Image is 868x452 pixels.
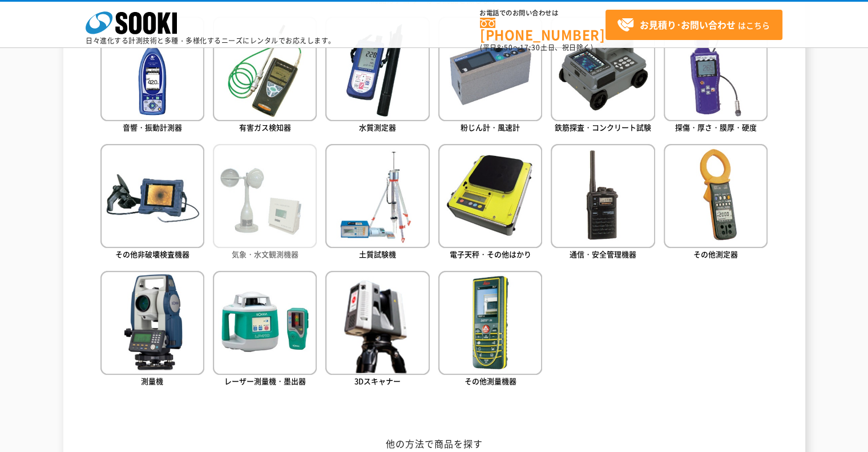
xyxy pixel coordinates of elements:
[100,17,204,135] a: 音響・振動計測器
[100,17,204,121] img: 音響・振動計測器
[664,17,768,121] img: 探傷・厚さ・膜厚・硬度
[438,144,542,248] img: 電子天秤・その他はかり
[664,144,768,248] img: その他測定器
[213,271,317,389] a: レーザー測量機・墨出器
[213,17,317,121] img: 有害ガス検知器
[465,375,516,386] span: その他測量機器
[438,271,542,375] img: その他測量機器
[325,17,429,121] img: 水質測定器
[100,144,204,248] img: その他非破壊検査機器
[325,144,429,248] img: 土質試験機
[664,17,768,135] a: 探傷・厚さ・膜厚・硬度
[675,122,757,133] span: 探傷・厚さ・膜厚・硬度
[551,17,655,121] img: 鉄筋探査・コンクリート試験
[213,271,317,375] img: レーザー測量機・墨出器
[359,249,396,259] span: 土質試験機
[224,375,306,386] span: レーザー測量機・墨出器
[213,144,317,248] img: 気象・水文観測機器
[123,122,182,133] span: 音響・振動計測器
[100,144,204,262] a: その他非破壊検査機器
[605,10,782,40] a: お見積り･お問い合わせはこちら
[480,18,605,41] a: [PHONE_NUMBER]
[438,17,542,135] a: 粉じん計・風速計
[438,17,542,121] img: 粉じん計・風速計
[555,122,651,133] span: 鉄筋探査・コンクリート試験
[100,271,204,375] img: 測量機
[551,144,655,262] a: 通信・安全管理機器
[213,17,317,135] a: 有害ガス検知器
[570,249,636,259] span: 通信・安全管理機器
[693,249,738,259] span: その他測定器
[325,144,429,262] a: 土質試験機
[640,18,736,31] strong: お見積り･お問い合わせ
[354,375,401,386] span: 3Dスキャナー
[325,271,429,375] img: 3Dスキャナー
[497,42,513,53] span: 8:50
[664,144,768,262] a: その他測定器
[520,42,540,53] span: 17:30
[100,438,768,450] h2: 他の方法で商品を探す
[551,144,655,248] img: 通信・安全管理機器
[461,122,520,133] span: 粉じん計・風速計
[617,17,770,34] span: はこちら
[232,249,298,259] span: 気象・水文観測機器
[551,17,655,135] a: 鉄筋探査・コンクリート試験
[239,122,291,133] span: 有害ガス検知器
[213,144,317,262] a: 気象・水文観測機器
[450,249,531,259] span: 電子天秤・その他はかり
[325,17,429,135] a: 水質測定器
[480,10,605,17] span: お電話でのお問い合わせは
[100,271,204,389] a: 測量機
[325,271,429,389] a: 3Dスキャナー
[141,375,163,386] span: 測量機
[115,249,189,259] span: その他非破壊検査機器
[438,144,542,262] a: 電子天秤・その他はかり
[480,42,593,53] span: (平日 ～ 土日、祝日除く)
[86,37,336,44] p: 日々進化する計測技術と多種・多様化するニーズにレンタルでお応えします。
[359,122,396,133] span: 水質測定器
[438,271,542,389] a: その他測量機器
